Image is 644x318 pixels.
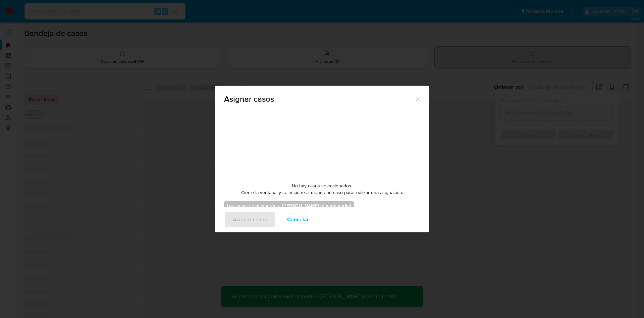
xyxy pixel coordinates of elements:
div: assign-modal [215,86,429,232]
span: Asignar casos [224,95,414,103]
button: Cerrar ventana [414,96,420,102]
b: Los casos se asignarán a [PERSON_NAME] (dmarinmartin) [227,202,351,209]
img: yH5BAEAAAAALAAAAAABAAEAAAIBRAA7 [272,110,372,177]
button: Cancelar [278,212,318,228]
span: Cancelar [287,212,309,227]
span: Cierre la ventana, y seleccione al menos un caso para realizar una asignación. [241,189,403,196]
span: No hay casos seleccionados. [292,183,352,189]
